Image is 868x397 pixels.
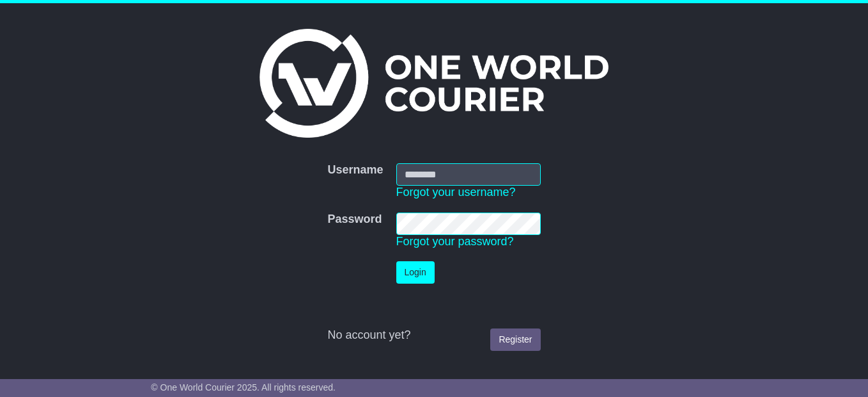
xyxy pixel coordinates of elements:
[490,328,540,351] a: Register
[396,235,514,248] a: Forgot your password?
[327,328,540,343] div: No account yet?
[327,163,383,177] label: Username
[396,261,435,284] button: Login
[327,213,382,227] label: Password
[260,29,608,138] img: One World
[396,186,516,199] a: Forgot your username?
[151,382,336,393] span: © One World Courier 2025. All rights reserved.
